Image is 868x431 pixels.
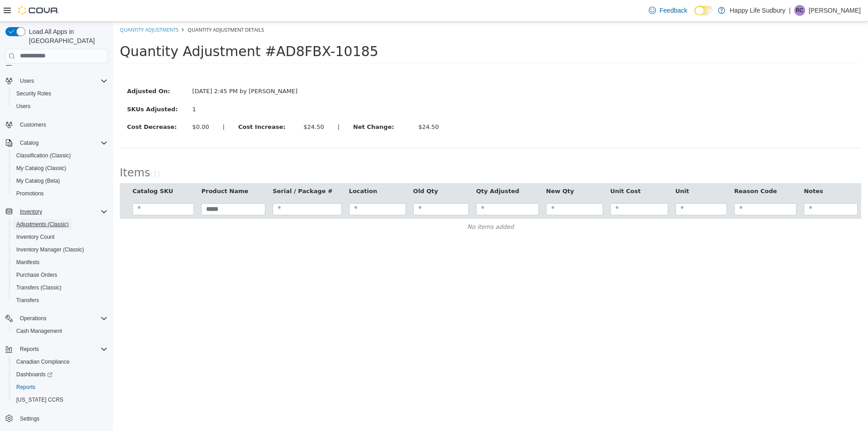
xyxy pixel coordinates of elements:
[13,326,66,336] a: Cash Management
[9,281,111,294] button: Transfers (Classic)
[16,137,42,148] button: Catalog
[16,152,71,159] span: Classification (Classic)
[16,344,42,355] button: Reports
[16,119,50,130] a: Customers
[13,175,64,186] a: My Catalog (Beta)
[9,162,111,175] button: My Catalog (Classic)
[103,101,118,110] label: |
[9,393,111,406] button: [US_STATE] CCRS
[16,233,55,241] span: Inventory Count
[13,101,108,112] span: Users
[20,121,46,128] span: Customers
[7,83,72,92] label: SKUs Adjusted:
[19,165,62,174] button: Catalog SKU
[16,396,63,403] span: [US_STATE] CCRS
[72,65,196,74] div: [DATE] 2:45 PM by [PERSON_NAME]
[2,118,111,131] button: Customers
[9,381,111,393] button: Reports
[794,5,805,16] div: Roxanne Coutu
[16,90,51,97] span: Security Roles
[497,165,529,174] button: Unit Cost
[16,221,69,228] span: Adjustments (Classic)
[13,175,108,186] span: My Catalog (Beta)
[9,269,111,281] button: Purchase Orders
[13,295,108,306] span: Transfers
[621,165,666,174] button: Reason Code
[16,119,108,130] span: Customers
[79,83,189,92] div: 1
[16,412,108,424] span: Settings
[13,270,61,280] a: Purchase Orders
[75,5,151,11] span: Quantity Adjustment Details
[13,369,56,380] a: Dashboards
[13,382,108,393] span: Reports
[13,295,42,306] a: Transfers
[9,256,111,269] button: Manifests
[16,190,44,197] span: Promotions
[7,5,66,11] a: Quantity Adjustments
[363,165,408,174] button: Qty Adjusted
[25,27,108,45] span: Load All Apps in [GEOGRAPHIC_DATA]
[16,284,61,291] span: Transfers (Classic)
[7,101,72,110] label: Cost Decrease:
[7,65,72,74] label: Adjusted On:
[13,356,73,367] a: Canadian Compliance
[16,206,108,217] span: Inventory
[694,6,713,15] input: Dark Mode
[13,188,47,199] a: Promotions
[16,297,39,304] span: Transfers
[2,312,111,325] button: Operations
[796,5,803,16] span: RC
[13,244,88,255] a: Inventory Manager (Classic)
[20,208,42,215] span: Inventory
[16,76,38,86] button: Users
[13,394,108,405] span: Washington CCRS
[9,175,111,187] button: My Catalog (Beta)
[16,103,30,110] span: Users
[20,315,47,322] span: Operations
[7,22,265,38] span: Quantity Adjustment #AD8FBX-10185
[13,163,108,174] span: My Catalog (Classic)
[13,382,39,393] a: Reports
[562,165,578,174] button: Unit
[16,206,46,217] button: Inventory
[645,1,691,19] a: Feedback
[9,231,111,243] button: Inventory Count
[16,177,60,185] span: My Catalog (Beta)
[9,218,111,231] button: Adjustments (Classic)
[16,259,39,266] span: Manifests
[16,313,108,324] span: Operations
[16,358,70,365] span: Canadian Compliance
[9,243,111,256] button: Inventory Manager (Classic)
[13,282,65,293] a: Transfers (Classic)
[13,219,72,230] a: Adjustments (Classic)
[691,165,712,174] button: Notes
[305,101,326,110] div: $24.50
[16,371,52,378] span: Dashboards
[16,384,35,391] span: Reports
[13,356,108,367] span: Canadian Compliance
[789,5,791,16] p: |
[354,202,401,208] span: No items added
[13,150,108,161] span: Classification (Classic)
[7,145,37,157] span: Items
[16,271,57,279] span: Purchase Orders
[13,232,58,242] a: Inventory Count
[118,101,184,110] label: Cost Increase:
[13,244,108,255] span: Inventory Manager (Classic)
[20,415,39,422] span: Settings
[236,165,266,174] button: Location
[13,88,55,99] a: Security Roles
[13,150,75,161] a: Classification (Classic)
[660,6,687,15] span: Feedback
[9,294,111,307] button: Transfers
[13,257,108,268] span: Manifests
[20,346,39,353] span: Reports
[13,369,108,380] span: Dashboards
[16,313,50,324] button: Operations
[9,368,111,381] a: Dashboards
[13,101,34,112] a: Users
[13,394,67,405] a: [US_STATE] CCRS
[13,88,108,99] span: Security Roles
